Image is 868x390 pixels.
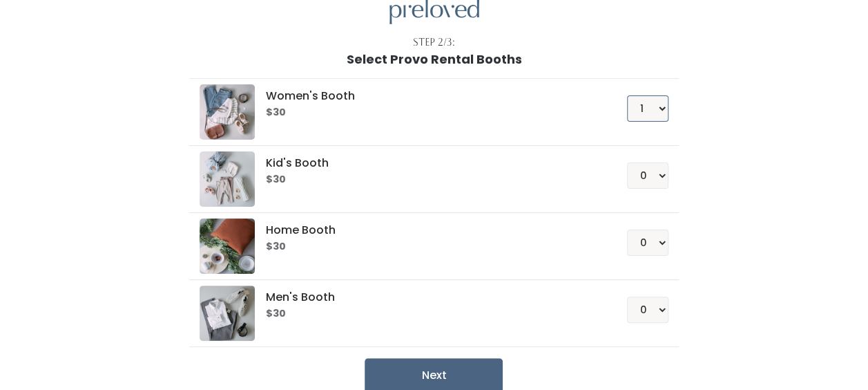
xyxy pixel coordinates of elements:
h1: Select Provo Rental Booths [347,53,522,66]
img: preloved logo [200,151,255,207]
h6: $30 [266,241,594,252]
img: preloved logo [200,286,255,341]
h5: Women's Booth [266,90,594,102]
img: preloved logo [200,219,255,274]
h6: $30 [266,174,594,185]
h5: Kid's Booth [266,157,594,169]
img: preloved logo [200,84,255,140]
h5: Men's Booth [266,291,594,304]
h5: Home Booth [266,224,594,236]
h6: $30 [266,308,594,319]
div: Step 2/3: [413,35,455,50]
h6: $30 [266,107,594,118]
